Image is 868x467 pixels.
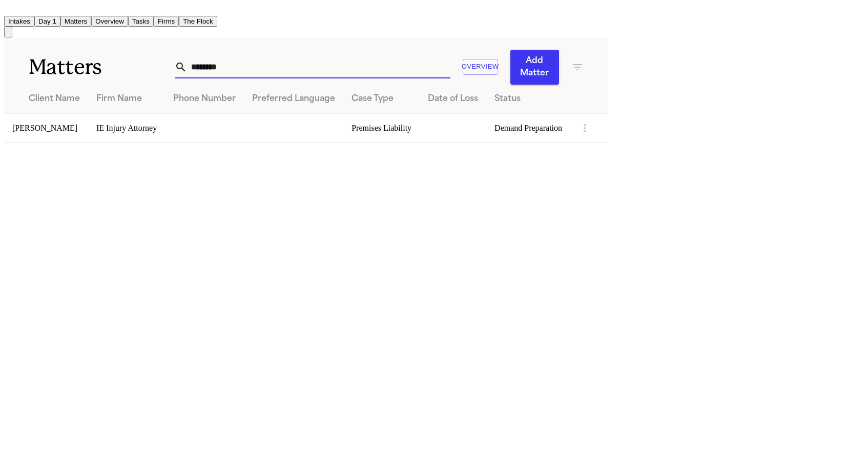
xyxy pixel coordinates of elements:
[96,93,157,105] div: Firm Name
[463,59,498,75] button: Overview
[154,16,179,25] a: Firms
[179,16,217,25] a: The Flock
[60,16,91,25] a: Matters
[128,16,154,25] a: Tasks
[34,16,60,25] a: Day 1
[494,93,562,105] div: Status
[88,113,165,143] td: IE Injury Attorney
[4,16,34,25] a: Intakes
[252,93,335,105] div: Preferred Language
[4,7,16,15] a: Home
[91,16,128,25] a: Overview
[154,16,179,27] button: Firms
[60,16,91,27] button: Matters
[91,16,128,27] button: Overview
[173,93,236,105] div: Phone Number
[428,93,478,105] div: Date of Loss
[34,16,60,27] button: Day 1
[179,16,217,27] button: The Flock
[29,54,175,80] h1: Matters
[128,16,154,27] button: Tasks
[29,93,80,105] div: Client Name
[4,4,16,14] img: Finch Logo
[510,50,559,85] button: Add Matter
[352,93,411,105] div: Case Type
[343,113,420,143] td: Premises Liability
[486,113,570,143] td: Demand Preparation
[4,113,88,143] td: [PERSON_NAME]
[4,16,34,27] button: Intakes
